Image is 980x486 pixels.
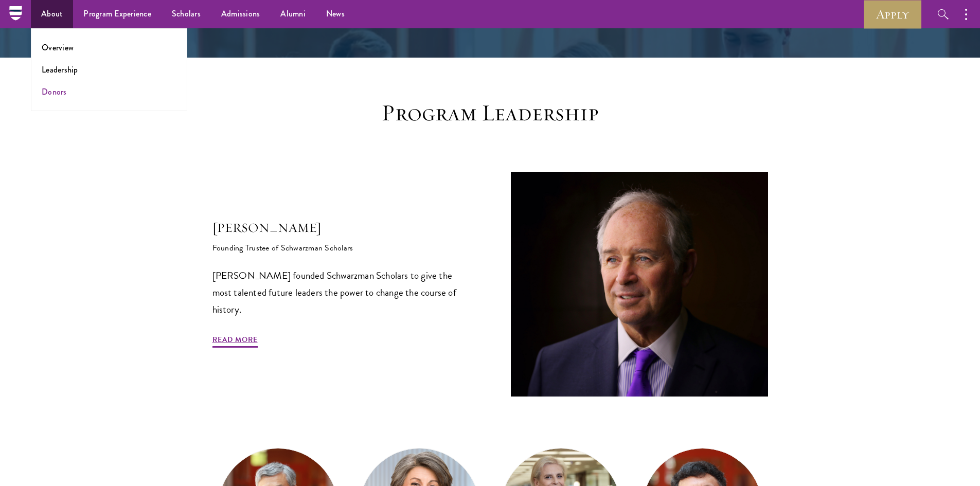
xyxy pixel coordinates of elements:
[42,64,78,76] a: Leadership
[212,267,470,318] p: [PERSON_NAME] founded Schwarzman Scholars to give the most talented future leaders the power to c...
[42,86,67,98] a: Donors
[42,42,74,53] a: Overview
[212,237,470,254] h6: Founding Trustee of Schwarzman Scholars
[331,99,650,128] h3: Program Leadership
[212,219,470,237] h5: [PERSON_NAME]
[212,333,258,349] a: Read More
